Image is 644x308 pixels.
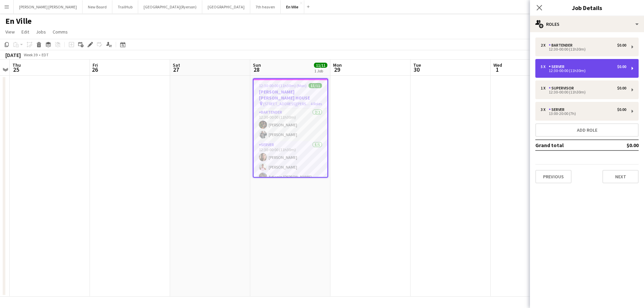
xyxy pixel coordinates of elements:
[314,63,327,68] span: 11/11
[535,123,639,137] button: Add role
[549,64,567,69] div: SERVER
[541,48,626,51] div: 12:30-00:00 (11h30m)
[252,66,261,73] span: 28
[250,0,281,13] button: 7th heaven
[309,83,322,88] span: 11/11
[617,43,626,48] div: $0.00
[602,170,639,183] button: Next
[333,62,342,68] span: Mon
[93,62,98,68] span: Fri
[617,107,626,112] div: $0.00
[92,66,98,73] span: 26
[263,101,311,106] span: [STREET_ADDRESS][PERSON_NAME]
[5,52,21,58] div: [DATE]
[53,29,68,35] span: Comms
[202,0,250,13] button: [GEOGRAPHIC_DATA]
[259,83,307,88] span: 12:30-00:00 (11h30m) (Mon)
[36,29,46,35] span: Jobs
[253,78,328,178] app-job-card: 12:30-00:00 (11h30m) (Mon)11/11[PERSON_NAME] [PERSON_NAME] HOUSE [STREET_ADDRESS][PERSON_NAME]4 R...
[254,89,327,101] h3: [PERSON_NAME] [PERSON_NAME] HOUSE
[530,3,644,12] h3: Job Details
[311,101,322,106] span: 4 Roles
[541,64,549,69] div: 5 x
[413,62,421,68] span: Tue
[112,0,138,13] button: TrailHub
[541,90,626,94] div: 12:30-00:00 (11h30m)
[530,16,644,32] div: Roles
[541,43,549,48] div: 2 x
[617,64,626,69] div: $0.00
[549,86,577,90] div: SUPERVISOR
[281,0,304,13] button: En Ville
[50,27,70,36] a: Comms
[254,109,327,141] app-card-role: BARTENDER2/212:30-00:00 (11h30m)[PERSON_NAME][PERSON_NAME]
[492,66,502,73] span: 1
[541,107,549,112] div: 3 x
[11,66,21,73] span: 25
[5,29,15,35] span: View
[541,69,626,72] div: 12:30-00:00 (11h30m)
[493,62,502,68] span: Wed
[21,29,29,35] span: Edit
[541,112,626,115] div: 13:00-20:00 (7h)
[412,66,421,73] span: 30
[172,66,180,73] span: 27
[549,43,575,48] div: BARTENDER
[5,16,32,26] h1: En Ville
[138,0,202,13] button: [GEOGRAPHIC_DATA](Ryerson)
[541,86,549,90] div: 1 x
[14,0,83,13] button: [PERSON_NAME] [PERSON_NAME]
[535,170,572,183] button: Previous
[535,140,607,150] td: Grand total
[314,68,327,73] div: 1 Job
[617,86,626,90] div: $0.00
[3,27,17,36] a: View
[83,0,112,13] button: New Board
[33,27,49,36] a: Jobs
[42,52,49,57] div: EDT
[332,66,342,73] span: 29
[173,62,180,68] span: Sat
[549,107,567,112] div: SERVER
[22,52,39,57] span: Week 39
[253,62,261,68] span: Sun
[607,140,639,150] td: $0.00
[19,27,32,36] a: Edit
[254,141,327,203] app-card-role: SERVER5/512:30-00:00 (11h30m)[PERSON_NAME][PERSON_NAME]Adianin [PERSON_NAME]
[12,62,21,68] span: Thu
